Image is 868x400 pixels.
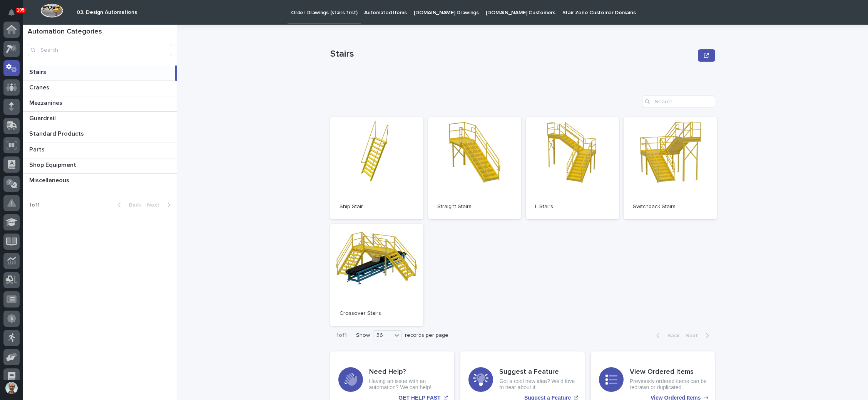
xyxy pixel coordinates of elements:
p: L Stairs [535,203,610,210]
a: Standard ProductsStandard Products [23,127,177,143]
p: Show [356,332,370,339]
p: Straight Stairs [437,203,512,210]
span: Back [663,333,679,338]
button: Back [650,332,682,339]
button: Back [112,202,144,208]
img: Workspace Logo [40,3,63,18]
button: users-avatar [3,380,20,396]
h3: Suggest a Feature [499,368,577,376]
h2: 03. Design Automations [77,9,137,16]
button: Next [682,332,715,339]
button: Next [144,202,177,208]
p: Miscellaneous [29,175,71,184]
span: Next [686,333,702,338]
p: Stairs [330,49,695,60]
h1: Automation Categories [28,28,172,36]
p: Mezzanines [29,98,64,107]
p: Parts [29,145,46,153]
span: Back [124,202,141,208]
a: StairsStairs [23,66,177,81]
input: Search [28,44,172,56]
div: 36 [373,331,392,339]
p: Shop Equipment [29,160,78,169]
a: L Stairs [526,117,619,219]
p: Guardrail [29,113,57,122]
p: 1 of 1 [330,326,353,345]
p: Switchback Stairs [633,203,707,210]
a: Ship Stair [330,117,423,219]
p: records per page [405,332,448,339]
p: Cranes [29,82,51,91]
p: Having an issue with an automation? We can help! [369,378,447,391]
span: Next [147,202,164,208]
p: Ship Stair [340,203,414,210]
a: CranesCranes [23,81,177,96]
a: Shop EquipmentShop Equipment [23,158,177,174]
h3: Need Help? [369,368,447,376]
div: Notifications105 [10,9,20,22]
p: Standard Products [29,129,85,138]
p: 105 [17,7,25,13]
p: Stairs [29,67,48,76]
h3: View Ordered Items [630,368,707,376]
input: Search [642,96,715,108]
a: PartsParts [23,143,177,158]
p: Previously ordered items can be redrawn or duplicated. [630,378,707,391]
a: GuardrailGuardrail [23,112,177,127]
a: MezzaninesMezzanines [23,96,177,112]
p: Got a cool new idea? We'd love to hear about it! [499,378,577,391]
button: Notifications [3,5,20,21]
a: MiscellaneousMiscellaneous [23,174,177,189]
p: 1 of 1 [23,196,46,215]
a: Crossover Stairs [330,224,423,326]
p: Crossover Stairs [340,310,414,317]
a: Switchback Stairs [624,117,717,219]
a: Straight Stairs [428,117,521,219]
